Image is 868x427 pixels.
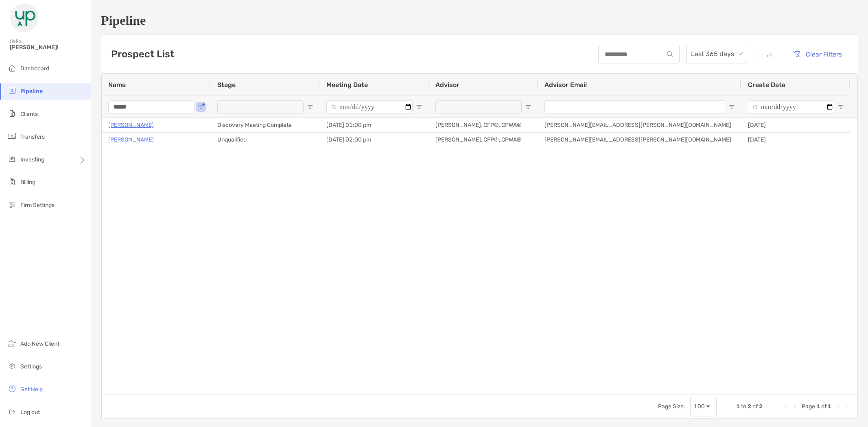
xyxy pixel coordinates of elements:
[544,100,725,113] input: Advisor Email Filter Input
[211,133,320,147] div: Unqualified
[741,403,746,410] span: to
[20,88,43,95] span: Pipeline
[667,51,673,57] img: input icon
[20,179,35,186] span: Billing
[7,86,17,96] img: pipeline icon
[741,133,851,147] div: [DATE]
[20,133,45,140] span: Transfers
[20,386,43,393] span: Get Help
[828,403,831,410] span: 1
[20,156,44,163] span: Investing
[736,403,740,410] span: 1
[538,133,741,147] div: [PERSON_NAME][EMAIL_ADDRESS][PERSON_NAME][DOMAIN_NAME]
[792,403,798,410] div: Previous Page
[844,403,851,410] div: Last Page
[821,403,826,410] span: of
[7,407,17,416] img: logout icon
[211,118,320,132] div: Discovery Meeting Complete
[748,403,751,410] span: 2
[20,202,55,209] span: Firm Settings
[7,154,17,164] img: investing icon
[20,65,49,72] span: Dashboard
[835,403,841,410] div: Next Page
[326,100,413,113] input: Meeting Date Filter Input
[7,63,17,73] img: dashboard icon
[728,104,735,110] button: Open Filter Menu
[10,3,39,33] img: Zoe Logo
[20,111,38,118] span: Clients
[416,104,422,110] button: Open Filter Menu
[837,104,844,110] button: Open Filter Menu
[7,109,17,118] img: clients icon
[320,133,429,147] div: [DATE] 02:00 pm
[7,361,17,371] img: settings icon
[320,118,429,132] div: [DATE] 01:00 pm
[307,104,313,110] button: Open Filter Menu
[111,48,174,60] h3: Prospect List
[20,340,59,347] span: Add New Client
[748,81,785,89] span: Create Date
[7,338,17,348] img: add_new_client icon
[658,403,685,410] div: Page Size:
[435,81,459,89] span: Advisor
[7,131,17,141] img: transfers icon
[108,81,126,89] span: Name
[108,100,195,113] input: Name Filter Input
[429,118,538,132] div: [PERSON_NAME], CFP®, CPWA®
[217,81,236,89] span: Stage
[544,81,587,89] span: Advisor Email
[802,403,815,410] span: Page
[10,44,86,51] span: [PERSON_NAME]!
[7,384,17,394] img: get-help icon
[538,118,741,132] div: [PERSON_NAME][EMAIL_ADDRESS][PERSON_NAME][DOMAIN_NAME]
[759,403,763,410] span: 2
[101,13,858,28] h1: Pipeline
[108,135,154,145] a: [PERSON_NAME]
[108,120,154,130] a: [PERSON_NAME]
[816,403,820,410] span: 1
[691,45,742,63] span: Last 365 days
[7,177,17,187] img: billing icon
[326,81,368,89] span: Meeting Date
[20,409,40,416] span: Log out
[786,45,848,63] button: Clear Filters
[20,363,42,370] span: Settings
[748,100,834,113] input: Create Date Filter Input
[429,133,538,147] div: [PERSON_NAME], CFP®, CPWA®
[694,403,705,410] div: 100
[752,403,758,410] span: of
[782,403,789,410] div: First Page
[741,118,851,132] div: [DATE]
[198,104,204,110] button: Open Filter Menu
[690,397,717,416] div: Page Size
[525,104,531,110] button: Open Filter Menu
[7,200,17,209] img: firm-settings icon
